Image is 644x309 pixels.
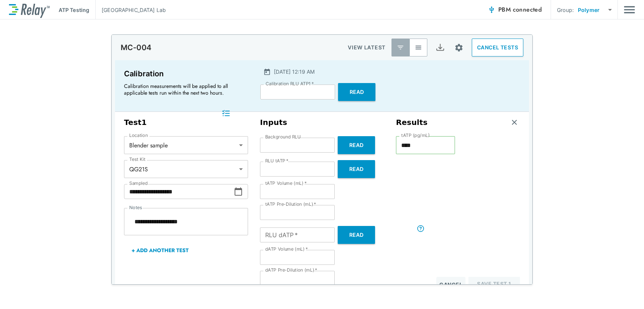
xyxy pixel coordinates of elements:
[338,83,375,101] button: Read
[266,81,314,86] label: Calibration RLU ATP1
[436,277,465,292] button: Cancel
[124,118,248,127] h3: Test 1
[129,133,148,138] label: Location
[265,181,307,186] label: tATP Volume (mL)
[338,136,375,154] button: Read
[557,6,574,14] p: Group:
[415,44,422,51] img: View All
[523,287,637,303] iframe: Resource center
[274,68,315,76] p: [DATE] 12:19 AM
[338,226,375,244] button: Read
[121,43,151,52] p: MC-004
[265,247,308,252] label: dATP Volume (mL)
[624,3,635,17] button: Main menu
[449,38,469,58] button: Site setup
[260,118,384,127] h3: Inputs
[102,6,166,14] p: [GEOGRAPHIC_DATA] Lab
[485,2,545,17] button: PBM connected
[511,119,518,126] img: Remove
[488,6,495,13] img: Connected Icon
[265,202,316,207] label: tATP Pre-Dilution (mL)
[59,6,89,14] p: ATP Testing
[436,43,445,52] img: Export Icon
[124,241,196,259] button: + Add Another Test
[396,118,428,127] h3: Results
[472,39,523,56] button: CANCEL TESTS
[513,5,542,14] span: connected
[265,267,318,273] label: dATP Pre-Dilution (mL)
[498,4,542,15] span: PBM
[129,205,142,210] label: Notes
[265,158,288,163] label: RLU tATP
[124,83,244,96] p: Calibration measurements will be applied to all applicable tests run within the next two hours.
[431,39,449,56] button: Export
[263,68,271,76] img: Calender Icon
[348,43,386,52] p: VIEW LATEST
[338,160,375,178] button: Read
[124,138,248,153] div: Blender sample
[401,133,430,138] label: tATP (pg/mL)
[124,162,248,177] div: QG21S
[124,68,247,80] p: Calibration
[129,181,148,186] label: Sampled
[397,44,404,51] img: Latest
[454,43,464,52] img: Settings Icon
[624,3,635,17] img: Drawer Icon
[265,134,301,140] label: Background RLU
[124,184,234,199] input: Choose date, selected date is Sep 4, 2025
[9,2,50,18] img: LuminUltra Relay
[129,157,146,162] label: Test Kit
